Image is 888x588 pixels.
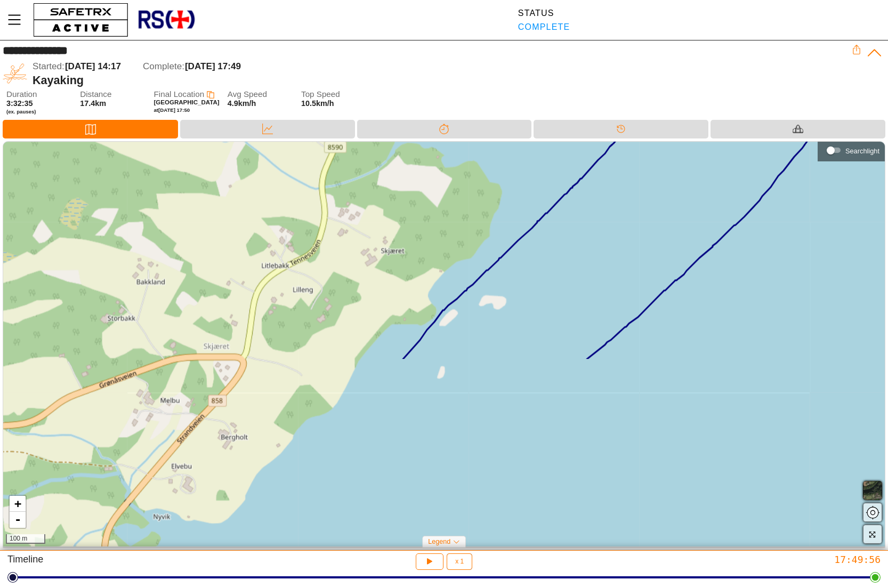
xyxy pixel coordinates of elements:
[534,120,708,138] div: Timeline
[428,538,450,545] span: Legend
[154,107,190,113] span: at [DATE] 17:50
[711,120,885,138] div: Equipment
[845,147,879,155] div: Searchlight
[447,553,472,570] button: x 1
[518,22,570,32] div: Complete
[3,61,27,86] img: KAYAKING.svg
[823,142,879,158] div: Searchlight
[455,558,464,565] span: x 1
[6,109,75,115] span: (ex. pauses)
[154,99,220,105] span: [GEOGRAPHIC_DATA]
[301,90,369,99] span: Top Speed
[80,99,106,108] span: 17.4km
[6,90,75,99] span: Duration
[185,61,241,71] span: [DATE] 17:49
[592,553,881,566] div: 17:49:56
[301,99,334,108] span: 10.5km/h
[228,99,256,108] span: 4.9km/h
[65,61,121,71] span: [DATE] 14:17
[33,61,64,71] span: Started:
[7,553,296,570] div: Timeline
[6,99,33,108] span: 3:32:35
[33,73,852,87] div: Kayaking
[10,496,26,512] a: Zoom in
[3,120,178,138] div: Map
[137,3,196,37] img: RescueLogo.png
[80,90,148,99] span: Distance
[6,534,45,544] div: 100 m
[518,9,570,18] div: Status
[357,120,532,138] div: Splits
[143,61,184,71] span: Complete:
[793,124,803,134] img: Equipment_Black.svg
[154,89,205,99] span: Final Location
[228,90,296,99] span: Avg Speed
[180,120,355,138] div: Data
[10,512,26,528] a: Zoom out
